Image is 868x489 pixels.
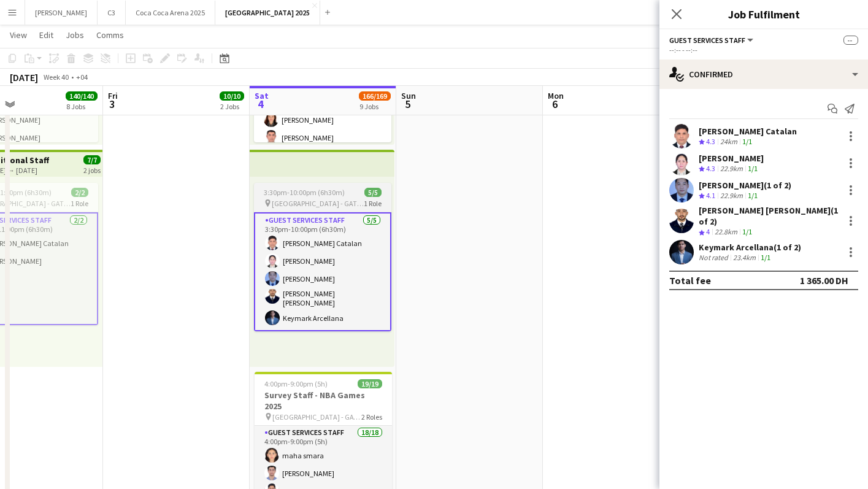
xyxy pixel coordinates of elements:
span: 2/2 [71,188,88,197]
div: 2 Jobs [220,102,244,111]
div: [PERSON_NAME] [699,153,764,164]
div: +04 [76,72,88,82]
span: Mon [548,90,564,101]
span: Sun [401,90,416,101]
span: 4:00pm-9:00pm (5h) [264,379,328,388]
span: 5 [399,97,416,111]
app-job-card: 3:30pm-10:00pm (6h30m)5/5 [GEOGRAPHIC_DATA] - GATE 71 RoleGuest Services Staff5/53:30pm-10:00pm (... [254,183,391,331]
span: 1 Role [71,199,88,208]
div: 9 Jobs [359,102,390,111]
app-skills-label: 1/1 [742,227,752,236]
app-skills-label: 1/1 [761,253,770,262]
div: Confirmed [659,60,868,89]
a: Jobs [61,27,89,43]
span: 4.1 [706,191,715,200]
span: 4.3 [706,164,715,173]
div: 22.8km [712,227,740,237]
span: Sat [255,90,269,101]
app-skills-label: 1/1 [748,191,758,200]
span: 4 [706,227,710,236]
div: 22.9km [718,191,745,201]
a: Edit [34,27,58,43]
h3: Survey Staff - NBA Games 2025 [255,390,392,412]
span: 7/7 [83,155,101,164]
span: 1 Role [364,199,382,208]
app-skills-label: 1/1 [748,164,758,173]
span: View [10,29,27,40]
span: Guest Services Staff [669,36,745,45]
span: 140/140 [66,91,98,101]
span: -- [843,36,858,45]
div: [PERSON_NAME] [PERSON_NAME] (1 of 2) [699,205,839,227]
a: View [5,27,32,43]
div: 8 Jobs [66,102,97,111]
button: Coca Coca Arena 2025 [126,1,215,25]
span: [GEOGRAPHIC_DATA] - GATE 7 [272,199,364,208]
div: [PERSON_NAME] (1 of 2) [699,180,791,191]
button: Guest Services Staff [669,36,755,45]
span: 19/19 [358,379,382,388]
button: [GEOGRAPHIC_DATA] 2025 [215,1,320,25]
div: [DATE] [10,71,38,83]
div: --:-- - --:-- [669,45,858,55]
button: C3 [98,1,126,25]
span: Comms [96,29,124,40]
span: 4 [253,97,269,111]
app-skills-label: 1/1 [742,137,752,146]
span: 6 [546,97,564,111]
div: [PERSON_NAME] Catalan [699,126,797,137]
span: 2 Roles [361,412,382,422]
div: Total fee [669,274,711,287]
span: 3:30pm-10:00pm (6h30m) [264,188,345,197]
div: 1 365.00 DH [800,274,848,287]
div: 23.4km [731,253,758,262]
a: Comms [91,27,129,43]
div: 2 jobs [83,164,101,175]
button: [PERSON_NAME] [25,1,98,25]
span: 3 [106,97,118,111]
span: Edit [39,29,53,40]
div: Keymark Arcellana (1 of 2) [699,242,801,253]
span: 10/10 [220,91,244,101]
span: Fri [108,90,118,101]
span: 5/5 [364,188,382,197]
h3: Job Fulfilment [659,6,868,22]
span: [GEOGRAPHIC_DATA] - GATE 7 [272,412,361,422]
span: 166/169 [359,91,391,101]
span: 4.3 [706,137,715,146]
div: Not rated [699,253,731,262]
app-card-role: Guest Services Staff5/53:30pm-10:00pm (6h30m)[PERSON_NAME] Catalan[PERSON_NAME][PERSON_NAME][PERS... [254,212,391,331]
div: 24km [718,137,740,147]
div: 22.9km [718,164,745,174]
span: Week 40 [40,72,71,82]
span: Jobs [66,29,84,40]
